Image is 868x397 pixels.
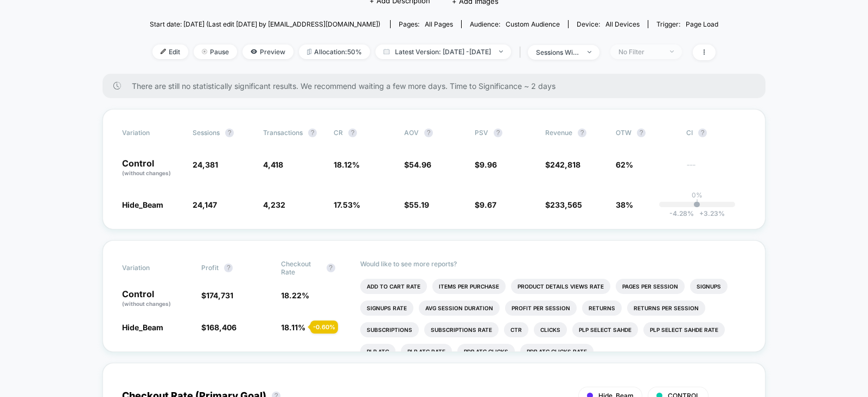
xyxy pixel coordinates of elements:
[375,44,511,59] span: Latest Version: [DATE] - [DATE]
[627,300,705,316] li: Returns Per Session
[656,20,718,28] div: Trigger:
[424,322,499,337] li: Subscriptions Rate
[505,300,577,316] li: Profit Per Session
[475,160,497,169] span: $
[360,260,746,268] p: Would like to see more reports?
[206,291,233,300] span: 174,731
[201,291,233,300] span: $
[616,200,633,209] span: 38%
[686,20,718,28] span: Page Load
[545,200,582,209] span: $
[506,20,560,28] span: Custom Audience
[499,50,503,53] img: end
[424,129,433,137] button: ?
[193,200,217,209] span: 24,147
[201,264,219,272] span: Profit
[360,344,395,359] li: Plp Atc
[193,160,218,169] span: 24,381
[334,200,360,209] span: 17.53 %
[263,160,283,169] span: 4,418
[536,48,579,56] div: sessions with impression
[401,344,452,359] li: Plp Atc Rate
[122,300,171,307] span: (without changes)
[670,50,674,53] img: end
[699,209,704,217] span: +
[480,200,496,209] span: 9.67
[193,129,220,137] span: Sessions
[399,20,453,28] div: Pages:
[616,160,633,169] span: 62%
[307,49,311,55] img: rebalance
[550,160,580,169] span: 242,818
[616,279,685,294] li: Pages Per Session
[310,321,338,334] div: - 0.60 %
[690,279,727,294] li: Signups
[698,129,707,137] button: ?
[132,81,744,91] span: There are still no statistically significant results. We recommend waiting a few more days . Time...
[404,129,419,137] span: AOV
[616,129,675,137] span: OTW
[224,264,233,272] button: ?
[202,49,207,54] img: end
[281,291,309,300] span: 18.22 %
[122,260,182,276] span: Variation
[194,44,237,59] span: Pause
[206,323,237,332] span: 168,406
[618,48,662,56] div: No Filter
[161,49,166,54] img: edit
[334,129,343,137] span: CR
[242,44,293,59] span: Preview
[516,44,528,60] span: |
[572,322,638,337] li: Plp Select Sahde
[225,129,234,137] button: ?
[475,129,488,137] span: PSV
[494,129,502,137] button: ?
[281,323,305,332] span: 18.11 %
[360,322,419,337] li: Subscriptions
[281,260,321,276] span: Checkout Rate
[692,191,703,199] p: 0%
[334,160,360,169] span: 18.12 %
[568,20,648,28] span: Device:
[694,209,725,217] span: 3.23 %
[404,160,431,169] span: $
[457,344,515,359] li: Pdp Atc Clicks
[480,160,497,169] span: 9.96
[409,200,429,209] span: 55.19
[122,290,190,308] p: Control
[582,300,622,316] li: Returns
[605,20,640,28] span: all devices
[409,160,431,169] span: 54.96
[578,129,586,137] button: ?
[348,129,357,137] button: ?
[308,129,317,137] button: ?
[122,323,163,332] span: Hide_Beam
[419,300,500,316] li: Avg Session Duration
[425,20,453,28] span: all pages
[637,129,646,137] button: ?
[150,20,380,28] span: Start date: [DATE] (Last edit [DATE] by [EMAIL_ADDRESS][DOMAIN_NAME])
[201,323,237,332] span: $
[686,162,746,177] span: ---
[432,279,506,294] li: Items Per Purchase
[122,129,182,137] span: Variation
[520,344,593,359] li: Pdp Atc Clicks Rate
[263,129,303,137] span: Transactions
[686,129,746,137] span: CI
[545,160,580,169] span: $
[504,322,528,337] li: Ctr
[470,20,560,28] div: Audience:
[669,209,694,217] span: -4.28 %
[534,322,567,337] li: Clicks
[545,129,572,137] span: Revenue
[327,264,335,272] button: ?
[263,200,285,209] span: 4,232
[122,170,171,176] span: (without changes)
[122,159,182,177] p: Control
[588,51,591,53] img: end
[475,200,496,209] span: $
[404,200,429,209] span: $
[299,44,370,59] span: Allocation: 50%
[360,300,413,316] li: Signups Rate
[511,279,610,294] li: Product Details Views Rate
